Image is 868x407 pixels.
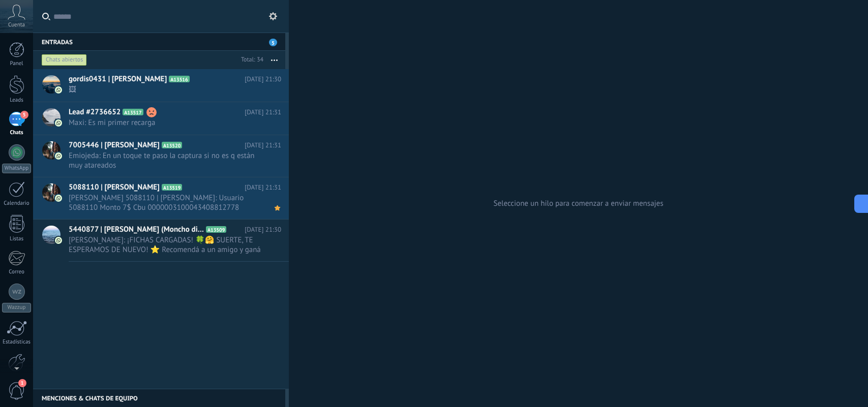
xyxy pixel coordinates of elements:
div: Leads [2,97,32,104]
span: Maxi: Es mi primer recarga [69,118,262,128]
img: com.amocrm.amocrmwa.svg [55,237,62,244]
div: Wazzup [2,303,31,312]
div: Menciones & Chats de equipo [33,389,285,407]
div: Total: 34 [237,55,263,65]
span: A13509 [206,226,226,233]
div: WhatsApp [2,164,31,173]
a: gordis0431 | [PERSON_NAME] A13516 [DATE] 21:30 🖼 [33,69,289,102]
img: com.amocrm.amocrmwa.svg [55,195,62,202]
span: gordis0431 | [PERSON_NAME] [69,74,167,84]
div: Calendario [2,200,32,207]
span: Cuenta [8,22,25,28]
span: 7005446 | [PERSON_NAME] [69,140,160,150]
img: com.amocrm.amocrmwa.svg [55,119,62,127]
a: 5440877 | [PERSON_NAME] (Moncho directv) A13509 [DATE] 21:30 [PERSON_NAME]: ¡FICHAS CARGADAS! 🍀🤗 ... [33,220,289,261]
span: A13520 [162,142,182,148]
span: [DATE] 21:31 [245,140,281,150]
a: Lead #2736652 A13517 [DATE] 21:31 Maxi: Es mi primer recarga [33,102,289,135]
img: com.amocrm.amocrmwa.svg [55,86,62,93]
div: Entradas [33,33,285,51]
span: A13519 [162,184,182,191]
span: 5 [20,111,28,119]
span: Lead #2736652 [69,107,121,117]
span: 5440877 | [PERSON_NAME] (Moncho directv) [69,225,204,235]
span: 5088110 | [PERSON_NAME] [69,182,160,193]
span: [DATE] 21:30 [245,225,281,235]
div: Chats abiertos [42,54,87,66]
div: Panel [2,60,32,67]
span: Emiojeda: En un toque te paso la captura si no es q están muy atareados [69,151,262,170]
span: A13516 [169,76,189,82]
span: 1 [18,379,26,387]
img: com.amocrm.amocrmwa.svg [55,152,62,160]
a: 5088110 | [PERSON_NAME] A13519 [DATE] 21:31 [PERSON_NAME] 5088110 | [PERSON_NAME]: Usuario 508811... [33,177,289,219]
span: [PERSON_NAME]: ¡FICHAS CARGADAS! 🍀🤗 SUERTE, TE ESPERAMOS DE NUEVO! ⭐ Recomendá a un amigo y ganá ... [69,235,262,255]
div: Correo [2,269,32,275]
span: [PERSON_NAME] 5088110 | [PERSON_NAME]: Usuario 5088110 Monto 7$ Cbu 0000003100043408812778 [PERSO... [69,193,262,212]
span: A13517 [123,109,143,115]
span: [DATE] 21:31 [245,182,281,193]
img: Wazzup [12,287,21,296]
button: Más [263,51,285,69]
div: Estadísticas [2,339,32,346]
a: 7005446 | [PERSON_NAME] A13520 [DATE] 21:31 Emiojeda: En un toque te paso la captura si no es q e... [33,135,289,177]
div: Chats [2,130,32,136]
span: 🖼 [69,85,262,95]
span: 5 [269,39,277,46]
div: Listas [2,236,32,242]
span: [DATE] 21:31 [245,107,281,117]
span: [DATE] 21:30 [245,74,281,84]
